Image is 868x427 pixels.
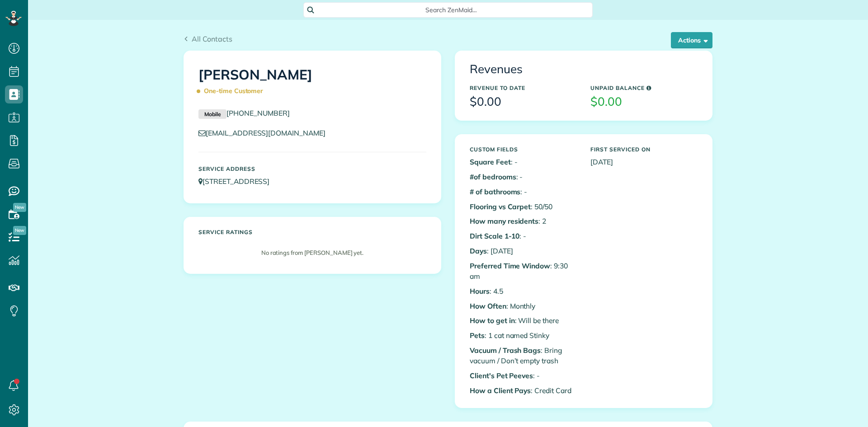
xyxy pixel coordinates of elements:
b: How a Client Pays [470,386,531,395]
p: : 4.5 [470,286,577,296]
p: : 50/50 [470,202,577,212]
h5: Unpaid Balance [590,85,698,91]
b: #of bedrooms [470,172,516,181]
p: : - [470,172,577,182]
b: Flooring vs Carpet [470,202,531,211]
p: [DATE] [590,157,698,167]
p: : [DATE] [470,246,577,256]
b: How to get in [470,316,515,325]
h5: First Serviced On [590,146,698,152]
h5: Service Address [198,166,426,172]
p: : - [470,187,577,197]
span: New [13,226,26,235]
b: Dirt Scale 1-10 [470,231,519,240]
h5: Service ratings [198,229,426,235]
span: New [13,203,26,212]
button: Actions [671,32,712,48]
b: How Often [470,301,506,310]
p: No ratings from [PERSON_NAME] yet. [203,249,422,257]
p: : Monthly [470,301,577,311]
p: : Bring vacuum / Don’t empty trash [470,345,577,366]
h3: $0.00 [470,95,577,108]
b: Days [470,246,487,255]
b: Client's Pet Peeves [470,371,533,380]
p: : - [470,231,577,241]
b: Preferred Time Window [470,261,550,270]
b: Vacuum / Trash Bags [470,346,541,355]
p: : Credit Card [470,385,577,396]
b: # of bathrooms [470,187,520,196]
b: Square Feet [470,157,511,166]
a: [STREET_ADDRESS] [198,177,278,186]
h5: Revenue to Date [470,85,577,91]
a: Mobile[PHONE_NUMBER] [198,108,290,117]
p: : Will be there [470,315,577,326]
b: Pets [470,331,485,340]
b: How many residents [470,216,538,225]
b: Hours [470,286,490,296]
a: [EMAIL_ADDRESS][DOMAIN_NAME] [198,128,334,137]
h1: [PERSON_NAME] [198,67,426,99]
span: One-time Customer [198,83,267,99]
span: All Contacts [192,34,232,43]
h5: Custom Fields [470,146,577,152]
h3: Revenues [470,63,698,76]
small: Mobile [198,109,226,119]
p: : - [470,371,577,381]
p: : 1 cat named Stinky [470,330,577,341]
h3: $0.00 [590,95,698,108]
a: All Contacts [184,33,232,44]
p: : 2 [470,216,577,226]
p: : - [470,157,577,167]
p: : 9:30 am [470,261,577,282]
